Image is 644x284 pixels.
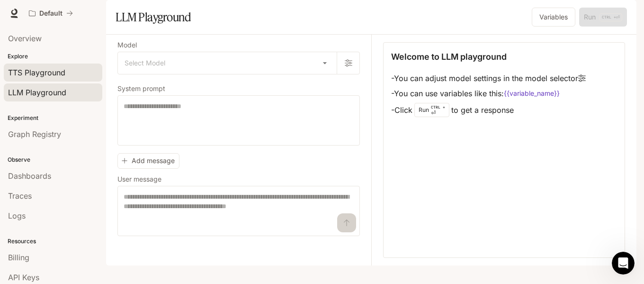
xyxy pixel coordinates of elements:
[117,85,165,92] p: System prompt
[39,9,63,18] p: Default
[117,153,179,169] button: Add message
[504,89,560,98] code: {{variable_name}}
[431,104,445,110] p: CTRL +
[118,52,337,74] div: Select Model
[391,71,586,86] li: - You can adjust model settings in the model selector
[117,176,161,183] p: User message
[117,42,137,48] p: Model
[391,86,586,101] li: - You can use variables like this:
[25,4,77,23] button: All workspaces
[391,101,586,119] li: - Click to get a response
[431,104,445,116] p: ⏎
[612,252,635,275] iframe: Intercom live chat
[532,8,575,27] button: Variables
[116,8,191,27] h1: LLM Playground
[391,50,507,63] p: Welcome to LLM playground
[125,58,165,68] span: Select Model
[414,103,449,117] div: Run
